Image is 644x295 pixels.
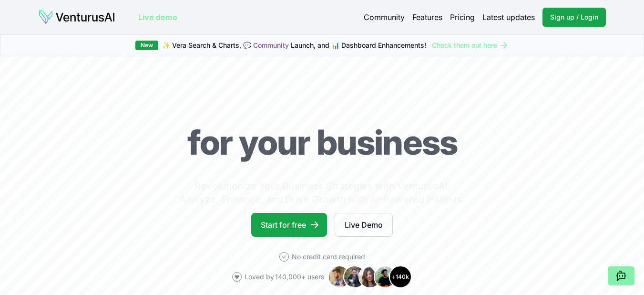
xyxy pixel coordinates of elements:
[550,12,598,22] span: Sign up / Login
[253,41,289,49] a: Community
[251,213,327,237] a: Start for free
[335,213,393,237] a: Live Demo
[343,265,366,288] img: Avatar 2
[328,265,351,288] img: Avatar 1
[542,8,606,27] a: Sign up / Login
[138,11,177,23] a: Live demo
[412,11,442,23] a: Features
[38,10,115,25] img: logo
[374,265,397,288] img: Avatar 4
[358,265,381,288] img: Avatar 3
[162,41,426,50] span: ✨ Vera Search & Charts, 💬 Launch, and 📊 Dashboard Enhancements!
[135,41,158,50] div: New
[482,11,535,23] a: Latest updates
[432,41,509,50] a: Check them out here
[364,11,405,23] a: Community
[450,11,475,23] a: Pricing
